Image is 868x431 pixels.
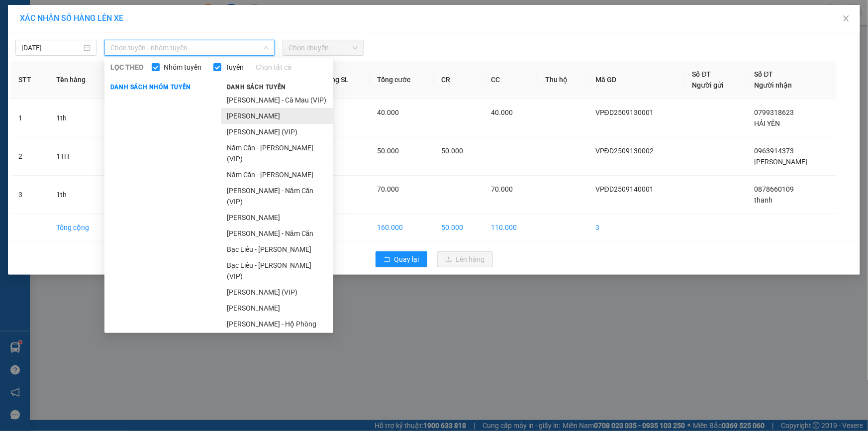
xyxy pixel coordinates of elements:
span: 0799318623 [755,108,794,116]
th: Thu hộ [537,61,587,99]
button: Close [832,5,860,33]
button: rollbackQuay lại [376,251,427,267]
span: Chọn chuyến [289,40,358,55]
span: 0878660109 [755,185,794,193]
li: [PERSON_NAME] [221,108,333,124]
li: [PERSON_NAME] [221,210,333,225]
td: 1th [48,99,112,137]
td: Tổng cộng [48,214,112,241]
li: Năm Căn - [PERSON_NAME] (VIP) [221,140,333,167]
button: uploadLên hàng [437,251,493,267]
td: 1TH [48,137,112,176]
span: 50.000 [378,147,399,155]
td: 1 [10,99,48,137]
span: 40.000 [378,108,399,116]
th: CR [434,61,483,99]
span: 70.000 [378,185,399,193]
th: Mã GD [587,61,684,99]
span: close [842,14,850,22]
span: thanh [755,196,773,204]
li: [PERSON_NAME] (VIP) [221,124,333,140]
span: XÁC NHẬN SỐ HÀNG LÊN XE [20,13,123,23]
th: Tên hàng [48,61,112,99]
li: Bạc Liêu - [PERSON_NAME] [221,241,333,257]
span: Người nhận [755,81,792,89]
li: [PERSON_NAME] (VIP) [221,284,333,300]
span: VPĐD2509130001 [595,108,654,116]
span: 70.000 [491,185,513,193]
li: [PERSON_NAME] - Năm Căn [221,225,333,241]
th: Tổng cước [370,61,434,99]
li: Năm Căn - [PERSON_NAME] [221,167,333,183]
span: HẢI YẾN [755,119,780,127]
th: STT [10,61,48,99]
li: [PERSON_NAME] - Hộ Phòng [221,316,333,332]
span: 40.000 [491,108,513,116]
span: Danh sách nhóm tuyến [104,83,197,92]
span: Tuyến [221,62,248,73]
span: [PERSON_NAME] [755,158,808,166]
span: 50.000 [442,147,464,155]
span: VPĐD2509140001 [595,185,654,193]
td: 3 [587,214,684,241]
td: 50.000 [434,214,483,241]
li: [PERSON_NAME] [221,300,333,316]
span: Quay lại [394,254,419,265]
span: Số ĐT [692,70,711,78]
span: Chọn tuyến - nhóm tuyến [110,40,269,55]
span: Số ĐT [755,70,773,78]
span: Danh sách tuyến [221,83,292,92]
span: VPĐD2509130002 [595,147,654,155]
td: 2 [10,137,48,176]
td: 160.000 [370,214,434,241]
span: rollback [384,256,390,264]
span: Nhóm tuyến [160,62,205,73]
li: [PERSON_NAME] - Năm Căn (VIP) [221,183,333,210]
span: LỌC THEO [110,62,144,73]
th: CC [483,61,538,99]
td: 3 [10,176,48,214]
span: Người gửi [692,81,724,89]
input: 14/09/2025 [21,42,82,53]
a: Chọn tất cả [256,62,291,73]
th: Tổng SL [315,61,369,99]
li: [PERSON_NAME] - Cà Mau (VIP) [221,92,333,108]
li: Bạc Liêu - [PERSON_NAME] (VIP) [221,257,333,284]
td: 3 [315,214,369,241]
span: 0963914373 [755,147,794,155]
td: 110.000 [483,214,538,241]
td: 1th [48,176,112,214]
span: down [263,45,269,51]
